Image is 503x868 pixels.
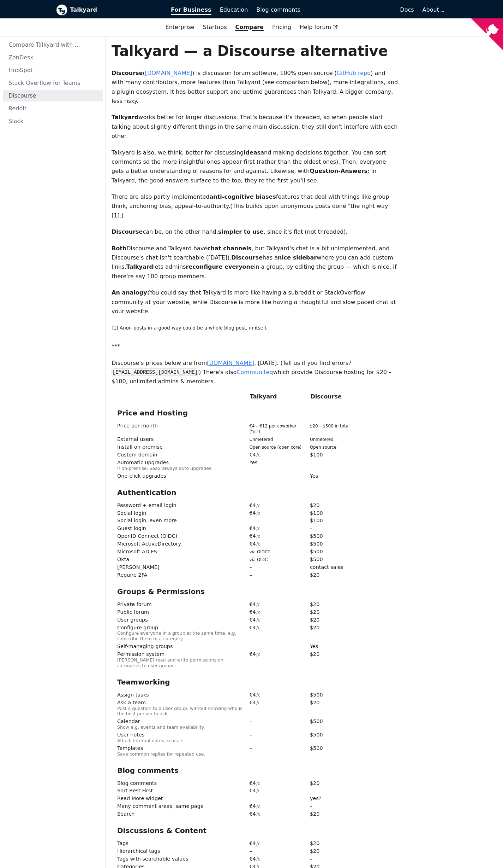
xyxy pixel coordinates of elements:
span: € 4 [244,692,305,698]
span: – [244,572,305,578]
span: – [244,644,305,649]
h3: Price and Hosting [117,409,393,418]
span: Assign tasks [117,692,149,698]
span: Calendar [117,718,140,724]
span: /c [256,534,261,539]
img: Talkyard logo [56,4,67,16]
span: Require 2FA [117,572,147,578]
span: /c [256,617,261,623]
a: Startups [199,21,231,33]
span: Help forum [300,24,338,30]
span: Permission system [117,651,164,657]
strong: Talkyard [112,114,138,121]
span: € 4 [244,610,305,615]
span: – [244,732,305,738]
span: Yes [244,460,305,466]
span: – [244,719,305,724]
span: /c [256,804,261,809]
span: If on-premise. SaaS always auto upgrades. [117,466,213,471]
span: /c [256,781,261,786]
p: Discourse's prices below are from , [DATE]. (Tell us if you find errors? ) There's also which pro... [112,359,398,386]
span: Talkyard [244,394,305,400]
span: Install on-premise [117,444,163,450]
span: Search [117,811,134,817]
span: € 4 [244,811,305,817]
a: For Business [167,4,216,16]
a: [DOMAIN_NAME] [145,70,192,76]
span: € 4 [244,511,305,516]
span: € 4 [244,856,305,862]
span: – [244,796,305,802]
h3: Groups & Permissions [117,587,393,596]
span: – [305,856,366,862]
span: /c [256,541,261,547]
span: €4 – €12 per coworker ("/c") [249,424,297,434]
span: Price per month [117,423,158,429]
span: € 4 [244,534,305,539]
span: – [244,565,305,570]
strong: Talkyard [126,263,153,270]
span: $ 20 [305,849,366,854]
a: Pricing [268,21,295,33]
span: Ask a team [117,700,146,705]
span: Docs [400,6,414,13]
span: Password + email login [117,502,176,508]
code: [EMAIL_ADDRESS][DOMAIN_NAME] [112,368,199,376]
span: Open source [310,445,336,450]
a: Talkyard logoTalkyard [56,4,161,16]
span: – [305,804,366,809]
p: Talkyard is also, we think, better for discussing and making decisions together: You can sort com... [112,148,398,186]
span: Open source (open core) [249,445,301,450]
span: via OIDC [249,557,268,562]
span: User groups [117,617,148,623]
span: € 4 [244,526,305,531]
span: Tags [117,840,128,846]
span: /c [256,452,261,458]
span: – [305,788,366,794]
span: Guest login [117,525,146,531]
strong: anti-cognitive biases [209,193,276,200]
span: Self-managing groups [117,643,173,649]
b: Talkyard [70,5,161,14]
span: $ 500 [305,541,366,547]
a: Help forum [295,21,342,33]
h3: Teamworking [117,678,393,687]
span: $ 20 [305,841,366,846]
strong: Discourse [112,70,143,76]
span: – [244,849,305,854]
span: € 4 [244,841,305,846]
span: Show e.g. events and team availability. [117,724,205,730]
a: Communiteq [236,369,273,375]
a: Compare Talkyard with ... [3,39,103,51]
span: For Business [171,6,211,15]
span: Sort Best First [117,788,153,793]
span: $ 500 [305,534,366,539]
p: ( ) is discussion forum software, 100% open source ( ) and with many contributors, more features ... [112,69,398,106]
span: € 4 [244,503,305,508]
small: [1] Anon-posts-in-a-good-way could be a whole blog post, in itself. [112,325,267,331]
span: $ 500 [305,557,366,563]
a: About [423,6,443,13]
span: $ 500 [305,692,366,698]
strong: Question-Answers [310,168,367,174]
span: € 4 [244,541,305,547]
h3: Authentication [117,488,393,497]
span: Blog comments [117,780,157,786]
span: Yes [305,644,366,649]
span: $ 20 [305,652,366,657]
a: HubSpot [3,65,103,76]
span: $ 20 [305,610,366,615]
span: $ 500 [305,732,366,738]
span: /c [256,511,261,516]
a: Slack [3,116,103,127]
strong: An analogy: [112,289,149,296]
strong: Discourse [112,228,143,235]
span: Discourse [305,394,366,400]
span: /c [256,652,261,657]
span: User notes [117,732,144,738]
span: Configure group [117,625,158,630]
strong: chat channels [207,245,251,252]
span: € 4 [244,452,305,458]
